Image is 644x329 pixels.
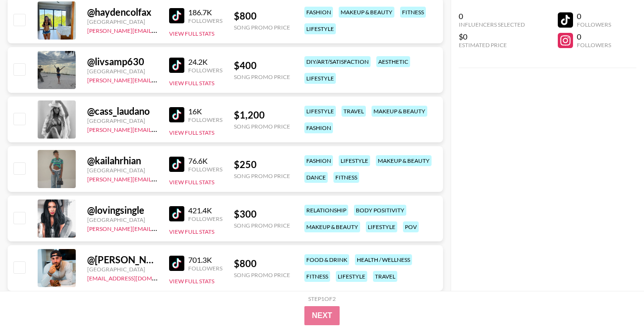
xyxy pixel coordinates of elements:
div: 16K [188,107,222,116]
div: relationship [304,205,348,216]
div: $ 800 [234,258,290,269]
img: TikTok [169,157,184,172]
div: Followers [188,166,222,173]
a: [PERSON_NAME][EMAIL_ADDRESS][PERSON_NAME][DOMAIN_NAME] [87,174,273,183]
div: Song Promo Price [234,123,290,130]
div: travel [342,106,366,117]
div: makeup & beauty [372,106,427,117]
div: Followers [188,265,222,272]
div: travel [373,271,397,282]
button: View Full Stats [169,80,214,87]
div: fashion [304,7,333,18]
div: Song Promo Price [234,73,290,80]
img: TikTok [169,206,184,221]
div: @ cass_laudano [87,105,158,117]
div: lifestyle [304,106,336,117]
div: $ 300 [234,208,290,220]
div: @ lovingsingle [87,204,158,216]
div: $ 800 [234,10,290,22]
div: @ haydencolfax [87,6,158,18]
div: lifestyle [339,155,370,166]
div: Song Promo Price [234,222,290,229]
div: fitness [304,271,330,282]
div: makeup & beauty [339,7,394,18]
div: [GEOGRAPHIC_DATA] [87,266,158,273]
button: View Full Stats [169,129,214,136]
div: @ kailahrhian [87,155,158,167]
div: lifestyle [336,271,367,282]
a: [PERSON_NAME][EMAIL_ADDRESS][PERSON_NAME][DOMAIN_NAME] [87,25,273,34]
img: TikTok [169,107,184,122]
button: Next [304,306,340,325]
button: View Full Stats [169,228,214,235]
div: 0 [577,11,611,21]
div: $0 [459,32,525,41]
div: body positivity [354,205,406,216]
div: Song Promo Price [234,172,290,179]
div: makeup & beauty [376,155,432,166]
div: Followers [577,21,611,28]
div: 186.7K [188,8,222,17]
div: @ livsamp630 [87,56,158,68]
div: Followers [188,116,222,123]
img: TikTok [169,58,184,73]
div: $ 400 [234,60,290,71]
a: [EMAIL_ADDRESS][DOMAIN_NAME] [87,273,183,282]
img: TikTok [169,8,184,23]
div: food & drink [304,254,349,265]
div: diy/art/satisfaction [304,56,371,67]
iframe: Drift Widget Chat Controller [596,281,633,318]
div: Song Promo Price [234,271,290,279]
button: View Full Stats [169,30,214,37]
div: pov [403,221,419,232]
div: @ [PERSON_NAME] [87,254,158,266]
div: 701.3K [188,255,222,265]
div: dance [304,172,328,183]
div: 76.6K [188,156,222,166]
img: TikTok [169,256,184,271]
div: [GEOGRAPHIC_DATA] [87,167,158,174]
a: [PERSON_NAME][EMAIL_ADDRESS][DOMAIN_NAME] [87,124,228,133]
div: [GEOGRAPHIC_DATA] [87,117,158,124]
div: lifestyle [304,23,336,34]
div: fitness [400,7,426,18]
div: fitness [333,172,359,183]
div: fashion [304,122,333,133]
div: [GEOGRAPHIC_DATA] [87,68,158,75]
div: Estimated Price [459,41,525,49]
button: View Full Stats [169,179,214,186]
div: Step 1 of 2 [308,295,336,302]
div: [GEOGRAPHIC_DATA] [87,216,158,223]
div: fashion [304,155,333,166]
div: makeup & beauty [304,221,360,232]
div: Followers [188,67,222,74]
button: View Full Stats [169,278,214,285]
div: $ 1,200 [234,109,290,121]
div: 24.2K [188,57,222,67]
div: lifestyle [304,73,336,84]
div: [GEOGRAPHIC_DATA] [87,18,158,25]
a: [PERSON_NAME][EMAIL_ADDRESS][DOMAIN_NAME] [87,223,228,232]
div: health / wellness [355,254,412,265]
div: Followers [577,41,611,49]
div: Followers [188,215,222,222]
div: lifestyle [366,221,397,232]
div: $ 250 [234,159,290,170]
div: Followers [188,17,222,24]
div: Song Promo Price [234,24,290,31]
div: Influencers Selected [459,21,525,28]
div: 0 [459,11,525,21]
div: aesthetic [376,56,410,67]
div: 421.4K [188,206,222,215]
a: [PERSON_NAME][EMAIL_ADDRESS][DOMAIN_NAME] [87,75,228,84]
div: 0 [577,32,611,41]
